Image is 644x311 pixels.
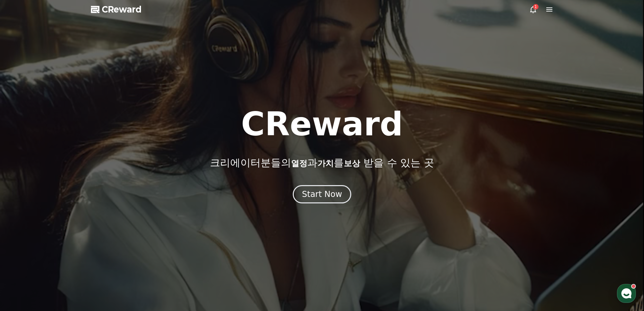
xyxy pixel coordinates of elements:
[91,4,142,15] a: CReward
[104,225,113,230] span: 설정
[241,108,403,140] h1: CReward
[529,5,537,14] a: 1
[344,159,360,168] span: 보상
[210,157,434,169] p: 크리에이터분들의 과 를 받을 수 있는 곳
[291,159,307,168] span: 열정
[293,192,351,198] a: Start Now
[21,225,25,230] span: 홈
[87,215,130,231] a: 설정
[102,4,142,15] span: CReward
[317,159,334,168] span: 가치
[302,189,342,200] div: Start Now
[62,225,70,230] span: 대화
[293,185,351,203] button: Start Now
[2,215,45,231] a: 홈
[45,215,87,231] a: 대화
[533,4,539,9] div: 1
